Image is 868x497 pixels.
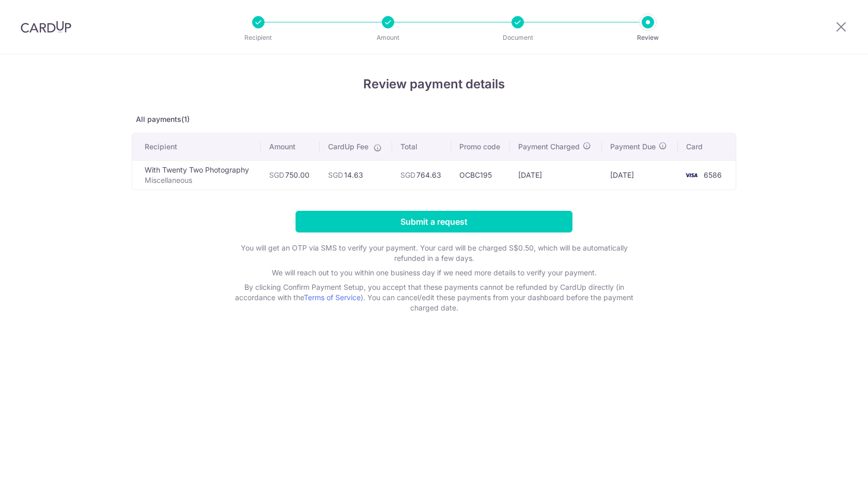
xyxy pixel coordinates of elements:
[518,142,580,152] span: Payment Charged
[392,133,451,160] th: Total
[350,33,426,43] p: Amount
[304,293,361,302] a: Terms of Service
[296,211,572,232] input: Submit a request
[451,133,510,160] th: Promo code
[145,175,253,185] p: Miscellaneous
[400,170,415,179] span: SGD
[269,170,284,179] span: SGD
[610,142,656,152] span: Payment Due
[227,243,641,263] p: You will get an OTP via SMS to verify your payment. Your card will be charged S$0.50, which will ...
[132,75,736,94] h4: Review payment details
[801,466,858,492] iframe: Opens a widget where you can find more information
[261,133,319,160] th: Amount
[21,21,71,33] img: CardUp
[610,33,686,43] p: Review
[220,33,297,43] p: Recipient
[227,268,641,278] p: We will reach out to you within one business day if we need more details to verify your payment.
[602,160,677,190] td: [DATE]
[132,114,736,125] p: All payments(1)
[681,169,702,181] img: <span class="translation_missing" title="translation missing: en.account_steps.new_confirm_form.b...
[704,170,722,179] span: 6586
[320,160,392,190] td: 14.63
[678,133,736,160] th: Card
[227,282,641,313] p: By clicking Confirm Payment Setup, you accept that these payments cannot be refunded by CardUp di...
[392,160,451,190] td: 764.63
[510,160,602,190] td: [DATE]
[328,170,343,179] span: SGD
[132,160,261,190] td: With Twenty Two Photography
[261,160,319,190] td: 750.00
[328,142,368,152] span: CardUp Fee
[132,133,261,160] th: Recipient
[479,33,556,43] p: Document
[451,160,510,190] td: OCBC195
